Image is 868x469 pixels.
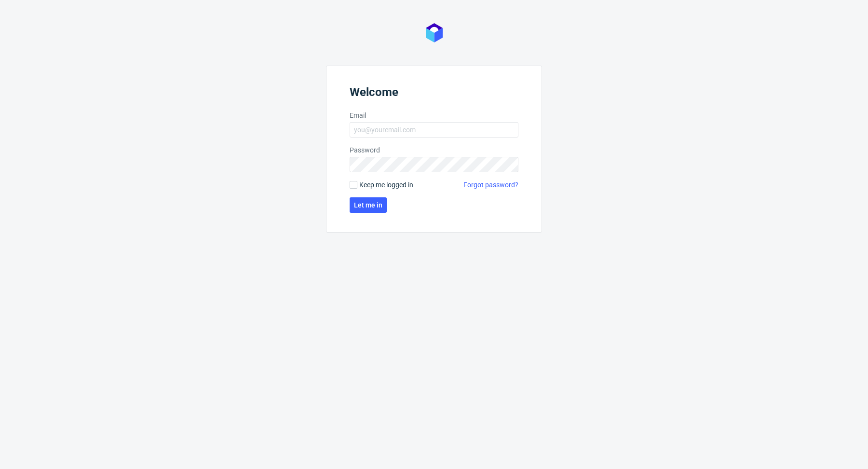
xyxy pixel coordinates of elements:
input: you@youremail.com [350,122,518,138]
span: Let me in [354,202,382,208]
label: Password [350,145,518,155]
header: Welcome [350,85,518,103]
a: Forgot password? [463,180,518,190]
span: Keep me logged in [359,180,413,190]
label: Email [350,110,518,120]
button: Let me in [350,197,387,213]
